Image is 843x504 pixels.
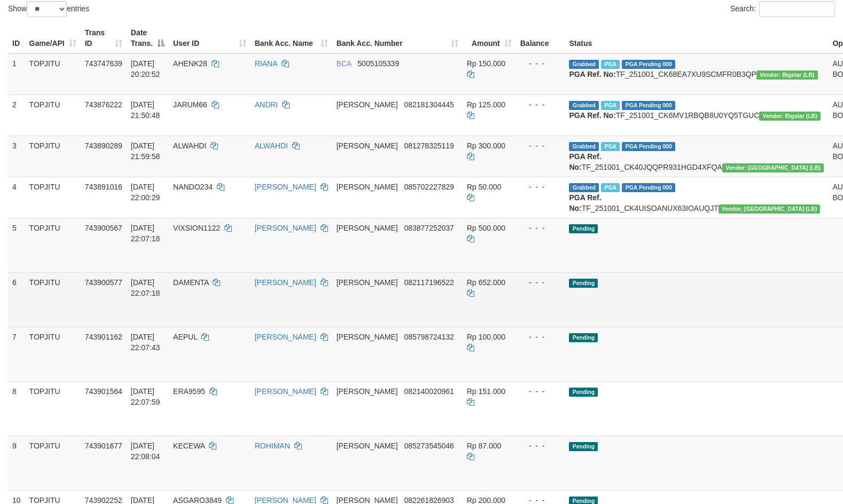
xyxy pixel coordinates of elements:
label: Show entries [8,1,89,17]
span: Rp 652.000 [467,278,505,287]
th: ID [8,23,25,53]
a: [PERSON_NAME] [255,278,316,287]
th: Bank Acc. Number: activate to sort column ascending [332,23,463,53]
th: Balance [516,23,565,53]
div: - - - [520,277,561,288]
span: Pending [569,388,598,397]
span: JARUM66 [173,100,207,109]
span: Marked by bjqwili [601,142,620,151]
b: PGA Ref. No: [569,70,615,78]
td: TF_251001_CK68EA7XU9SCMFR0B3QP [565,53,828,95]
span: [DATE] 20:20:52 [131,59,160,78]
th: Bank Acc. Name: activate to sort column ascending [251,23,332,53]
span: Grabbed [569,60,599,69]
a: RIANA [255,59,277,68]
span: Pending [569,279,598,288]
span: Copy 083877252037 to clipboard [404,224,454,232]
span: PGA Pending [622,101,675,110]
th: Trans ID: activate to sort column ascending [81,23,127,53]
a: [PERSON_NAME] [255,224,316,232]
span: AHENK28 [173,59,207,68]
span: Copy 082181304445 to clipboard [404,100,454,109]
label: Search: [730,1,835,17]
span: [PERSON_NAME] [337,442,398,450]
div: - - - [520,332,561,342]
span: Rp 87.000 [467,442,502,450]
span: Pending [569,333,598,342]
span: Pending [569,442,598,451]
select: Showentries [27,1,67,17]
th: Date Trans.: activate to sort column descending [127,23,169,53]
span: 743876222 [85,100,122,109]
td: TF_251001_CK40JQQPR931HGD4XFQA [565,136,828,177]
a: ANDRI [255,100,278,109]
div: - - - [520,440,561,451]
div: - - - [520,140,561,151]
span: [PERSON_NAME] [337,278,398,287]
span: Rp 100.000 [467,333,505,341]
span: [PERSON_NAME] [337,100,398,109]
div: - - - [520,386,561,397]
span: Vendor URL: https://dashboard.q2checkout.com/secure [722,163,824,172]
a: [PERSON_NAME] [255,387,316,396]
th: Amount: activate to sort column ascending [463,23,516,53]
span: Copy 082140020961 to clipboard [404,387,454,396]
span: [PERSON_NAME] [337,387,398,396]
td: 1 [8,53,25,95]
span: Rp 500.000 [467,224,505,232]
span: Copy 085798724132 to clipboard [404,333,454,341]
span: Copy 5005105339 to clipboard [357,59,399,68]
span: Marked by bjqdanil [601,101,620,110]
th: Status [565,23,828,53]
span: Copy 085273545046 to clipboard [404,442,454,450]
span: PGA Pending [622,142,675,151]
div: - - - [520,182,561,192]
th: User ID: activate to sort column ascending [169,23,251,53]
span: Vendor URL: https://dashboard.q2checkout.com/secure [719,204,821,214]
span: 743747639 [85,59,122,68]
span: [DATE] 21:50:48 [131,100,160,120]
span: [PERSON_NAME] [337,333,398,341]
span: BCA [337,59,352,68]
div: - - - [520,223,561,233]
td: TOPJITU [25,94,81,136]
span: Rp 50.000 [467,183,502,191]
span: Rp 125.000 [467,100,505,109]
span: [PERSON_NAME] [337,224,398,232]
div: - - - [520,58,561,69]
a: ALWAHDI [255,141,288,150]
span: [PERSON_NAME] [337,183,398,191]
span: Rp 300.000 [467,141,505,150]
span: PGA Pending [622,183,675,192]
span: Vendor URL: https://dashboard.q2checkout.com/secure [759,112,821,121]
span: Copy 085702227829 to clipboard [404,183,454,191]
div: - - - [520,99,561,110]
b: PGA Ref. No: [569,193,601,212]
span: Grabbed [569,101,599,110]
td: TOPJITU [25,53,81,95]
span: Pending [569,224,598,233]
td: 2 [8,94,25,136]
td: TF_251001_CK6MV1RBQB8U0YQ5TGUC [565,94,828,136]
b: PGA Ref. No: [569,152,601,171]
span: Marked by bjqsamuel [601,60,620,69]
span: Vendor URL: https://dashboard.q2checkout.com/secure [756,70,818,80]
b: PGA Ref. No: [569,111,615,120]
span: Grabbed [569,183,599,192]
span: Rp 150.000 [467,59,505,68]
span: [PERSON_NAME] [337,141,398,150]
a: [PERSON_NAME] [255,183,316,191]
span: Rp 151.000 [467,387,505,396]
a: [PERSON_NAME] [255,333,316,341]
span: Grabbed [569,142,599,151]
span: Marked by bjqwili [601,183,620,192]
span: Copy 081278325119 to clipboard [404,141,454,150]
th: Game/API: activate to sort column ascending [25,23,81,53]
span: PGA Pending [622,60,675,69]
a: ROHIMAN [255,442,290,450]
td: TF_251001_CK4UISOANUX63IOAUQJT [565,177,828,218]
input: Search: [759,1,835,17]
span: Copy 082117196522 to clipboard [404,278,454,287]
